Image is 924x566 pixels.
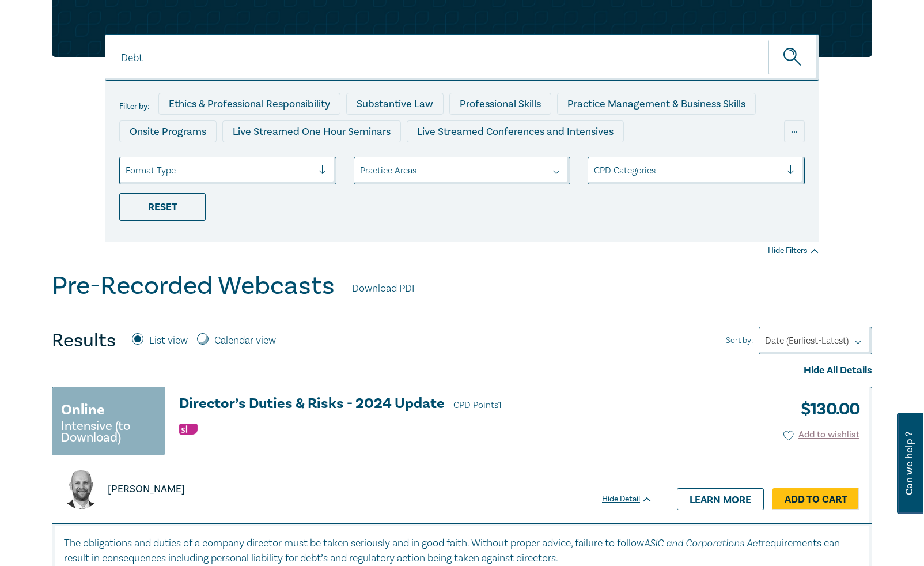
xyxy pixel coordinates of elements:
[52,363,872,378] div: Hide All Details
[765,334,767,347] input: Sort by
[119,120,217,142] div: Onsite Programs
[179,396,653,413] h3: Director’s Duties & Risks - 2024 Update
[783,428,860,442] button: Add to wishlist
[768,245,819,256] div: Hide Filters
[644,537,762,549] em: ASIC and Corporations Act
[677,488,764,510] a: Learn more
[792,396,859,422] h3: $ 130.00
[52,329,116,352] h4: Results
[352,281,417,296] a: Download PDF
[222,120,401,142] div: Live Streamed One Hour Seminars
[64,535,860,566] p: The obligations and duties of a company director must be taken seriously and in good faith. Witho...
[149,333,188,348] label: List view
[557,93,756,115] div: Practice Management & Business Skills
[119,193,206,221] div: Reset
[772,488,859,510] a: Add to Cart
[179,396,653,413] a: Director’s Duties & Risks - 2024 Update CPD Points1
[214,333,276,348] label: Calendar view
[407,120,624,142] div: Live Streamed Conferences and Intensives
[453,399,502,411] span: CPD Points 1
[446,148,572,170] div: 10 CPD Point Packages
[108,482,185,497] p: [PERSON_NAME]
[119,102,149,111] label: Filter by:
[360,164,362,177] input: select
[578,148,684,170] div: National Programs
[726,334,753,347] span: Sort by:
[119,148,302,170] div: Live Streamed Practical Workshops
[105,34,819,81] input: Search for a program title, program description or presenter name
[602,493,665,505] div: Hide Detail
[126,164,128,177] input: select
[346,93,444,115] div: Substantive Law
[52,271,335,301] h1: Pre-Recorded Webcasts
[179,424,198,435] img: Substantive Law
[62,470,100,509] img: https://s3.ap-southeast-2.amazonaws.com/leo-cussen-store-production-content/Contacts/Simon%20Rube...
[61,420,157,443] small: Intensive (to Download)
[158,93,340,115] div: Ethics & Professional Responsibility
[594,164,596,177] input: select
[904,420,915,507] span: Can we help ?
[308,148,440,170] div: Pre-Recorded Webcasts
[784,120,805,142] div: ...
[449,93,551,115] div: Professional Skills
[61,399,105,420] h3: Online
